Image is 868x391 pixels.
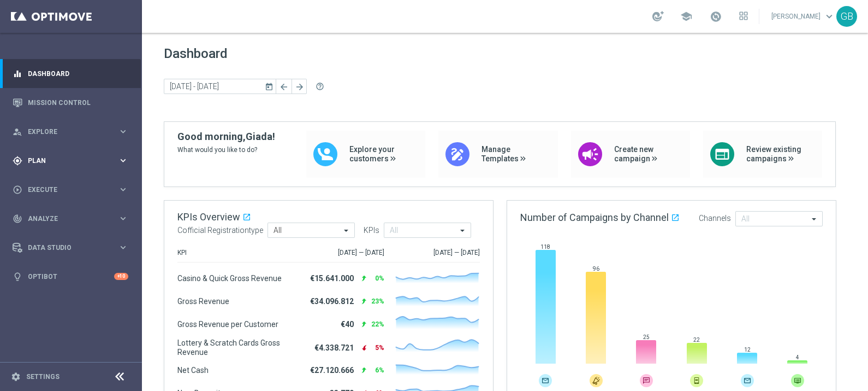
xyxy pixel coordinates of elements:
[118,184,128,195] i: keyboard_arrow_right
[770,8,836,25] a: [PERSON_NAME]keyboard_arrow_down
[12,156,129,165] button: gps_fixed Plan keyboard_arrow_right
[12,214,129,223] button: track_changes Analyze keyboard_arrow_right
[13,88,128,117] div: Mission Control
[28,262,114,291] a: Optibot
[28,59,128,88] a: Dashboard
[118,242,128,253] i: keyboard_arrow_right
[12,127,129,136] button: person_search Explore keyboard_arrow_right
[118,126,128,137] i: keyboard_arrow_right
[12,272,129,281] button: lightbulb Optibot +10
[680,10,692,22] span: school
[28,88,128,117] a: Mission Control
[12,185,129,194] button: play_circle_outline Execute keyboard_arrow_right
[13,185,118,195] div: Execute
[13,214,118,224] div: Analyze
[13,185,22,195] i: play_circle_outline
[12,243,129,252] button: Data Studio keyboard_arrow_right
[836,6,857,27] div: GB
[28,186,118,193] span: Execute
[28,129,118,135] span: Explore
[13,214,22,224] i: track_changes
[13,156,22,166] i: gps_fixed
[13,156,118,166] div: Plan
[13,69,22,79] i: equalizer
[12,98,129,107] button: Mission Control
[12,69,129,78] button: equalizer Dashboard
[13,59,128,88] div: Dashboard
[13,262,128,291] div: Optibot
[11,372,21,382] i: settings
[114,273,128,280] div: +10
[28,215,118,222] span: Analyze
[823,10,835,22] span: keyboard_arrow_down
[13,243,118,253] div: Data Studio
[118,155,128,166] i: keyboard_arrow_right
[28,157,118,164] span: Plan
[118,213,128,224] i: keyboard_arrow_right
[13,127,118,137] div: Explore
[28,244,118,251] span: Data Studio
[13,272,22,282] i: lightbulb
[13,127,22,137] i: person_search
[26,374,60,380] a: Settings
